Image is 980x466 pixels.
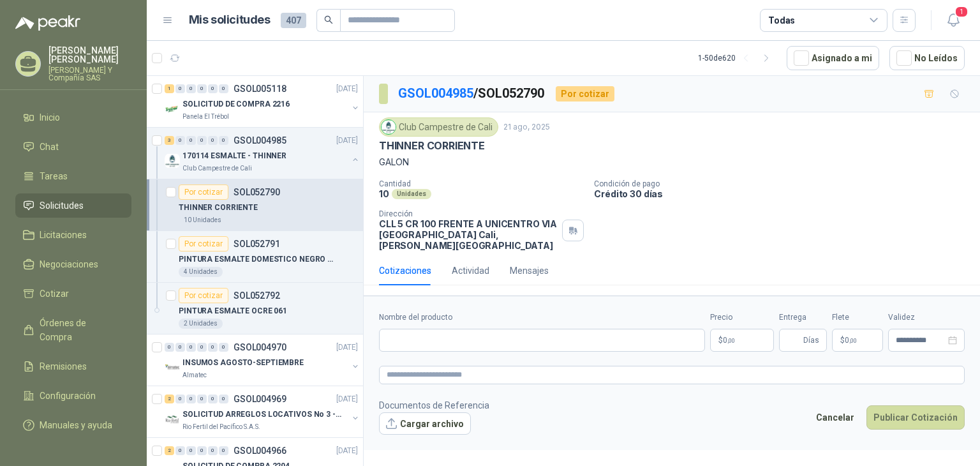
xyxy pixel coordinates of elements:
[147,231,363,283] a: Por cotizarSOL052791PINTURA ESMALTE DOMESTICO NEGRO MATE4 Unidades
[165,81,360,122] a: 1 0 0 0 0 0 GSOL005118[DATE] Company LogoSOLICITUD DE COMPRA 2216Panela El Trébol
[165,343,174,352] div: 0
[182,98,290,110] p: SOLICITUD DE COMPRA 2216
[234,136,286,145] p: GSOL004985
[379,117,498,137] div: Club Campestre de Cali
[234,446,286,455] p: GSOL004966
[165,446,174,455] div: 2
[179,319,223,329] div: 2 Unidades
[281,13,306,28] span: 407
[165,395,174,403] div: 2
[175,343,185,352] div: 0
[503,121,550,133] p: 21 ago, 2025
[182,409,341,421] p: SOLICITUD ARREGLOS LOCATIVOS No 3 - PICHINDE
[889,46,965,70] button: No Leídos
[723,336,735,344] span: 0
[594,179,975,188] p: Condición de pago
[40,169,68,183] span: Tareas
[175,84,185,93] div: 0
[40,257,98,271] span: Negociaciones
[179,184,228,200] div: Por cotizar
[379,209,557,218] p: Dirección
[175,136,185,145] div: 0
[165,340,360,380] a: 0 0 0 0 0 0 GSOL004970[DATE] Company LogoINSUMOS AGOSTO-SEPTIEMBREAlmatec
[379,218,557,251] p: CLL 5 CR 100 FRENTE A UNICENTRO VIA [GEOGRAPHIC_DATA] Cali , [PERSON_NAME][GEOGRAPHIC_DATA]
[186,395,196,403] div: 0
[186,136,196,145] div: 0
[768,13,795,27] div: Todas
[234,239,280,248] p: SOL052791
[186,343,196,352] div: 0
[832,312,883,324] label: Flete
[336,83,358,95] p: [DATE]
[15,282,131,306] a: Cotizar
[40,110,60,124] span: Inicio
[727,337,735,344] span: ,00
[234,188,280,197] p: SOL052790
[809,405,861,430] button: Cancelar
[336,393,358,405] p: [DATE]
[942,9,965,32] button: 1
[398,84,546,103] p: / SOL052790
[40,140,59,154] span: Chat
[382,120,396,134] img: Company Logo
[197,446,207,455] div: 0
[40,359,87,373] span: Remisiones
[179,236,228,252] div: Por cotizar
[208,343,218,352] div: 0
[379,179,584,188] p: Cantidad
[182,357,304,369] p: INSUMOS AGOSTO-SEPTIEMBRE
[48,46,131,64] p: [PERSON_NAME] [PERSON_NAME]
[15,354,131,379] a: Remisiones
[165,133,360,174] a: 3 0 0 0 0 0 GSOL004985[DATE] Company Logo170114 ESMALTE - THINNERClub Campestre de Cali
[15,223,131,247] a: Licitaciones
[40,389,96,403] span: Configuración
[40,287,69,301] span: Cotizar
[182,422,260,432] p: Rio Fertil del Pacífico S.A.S.
[182,150,286,162] p: 170114 ESMALTE - THINNER
[40,418,112,432] span: Manuales y ayuda
[179,215,226,225] div: 10 Unidades
[179,288,228,303] div: Por cotizar
[379,139,485,153] p: THINNER CORRIENTE
[165,412,180,427] img: Company Logo
[379,312,705,324] label: Nombre del producto
[336,342,358,354] p: [DATE]
[179,305,287,317] p: PINTURA ESMALTE OCRE 061
[698,48,776,68] div: 1 - 50 de 620
[48,66,131,82] p: [PERSON_NAME] Y Compañía SAS
[779,312,827,324] label: Entrega
[197,343,207,352] div: 0
[219,395,228,403] div: 0
[219,84,228,93] div: 0
[165,136,174,145] div: 3
[845,336,857,344] span: 0
[40,199,84,213] span: Solicitudes
[832,329,883,352] p: $ 0,00
[803,329,819,351] span: Días
[15,164,131,188] a: Tareas
[165,360,180,375] img: Company Logo
[40,228,87,242] span: Licitaciones
[208,136,218,145] div: 0
[219,446,228,455] div: 0
[787,46,879,70] button: Asignado a mi
[147,179,363,231] a: Por cotizarSOL052790THINNER CORRIENTE10 Unidades
[379,412,471,435] button: Cargar archivo
[594,188,975,199] p: Crédito 30 días
[175,446,185,455] div: 0
[15,135,131,159] a: Chat
[15,252,131,276] a: Negociaciones
[336,445,358,457] p: [DATE]
[182,370,207,380] p: Almatec
[379,264,431,278] div: Cotizaciones
[165,153,180,169] img: Company Logo
[165,84,174,93] div: 1
[888,312,965,324] label: Validez
[165,101,180,117] img: Company Logo
[208,446,218,455] div: 0
[234,84,286,93] p: GSOL005118
[15,105,131,130] a: Inicio
[15,311,131,349] a: Órdenes de Compra
[234,291,280,300] p: SOL052792
[849,337,857,344] span: ,00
